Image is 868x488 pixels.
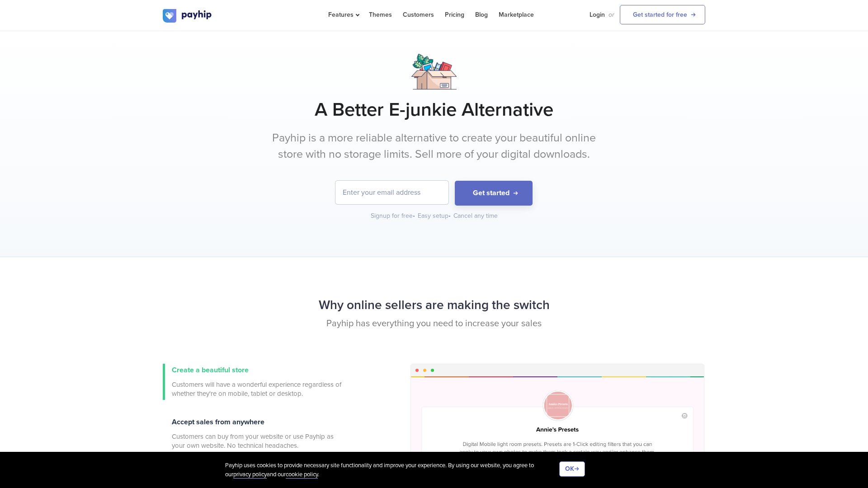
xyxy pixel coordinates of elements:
[620,5,705,24] a: Get started for free
[418,211,452,221] div: Easy setup
[163,416,344,452] a: Accept sales from anywhere Customers can buy from your website or use Payhip as your own website....
[172,380,344,398] span: Customers will have a wonderful experience regardless of whether they're on mobile, tablet or des...
[335,181,448,204] input: Enter your email address
[371,211,416,221] div: Signup for free
[225,461,559,479] div: Payhip uses cookies to provide necessary site functionality and improve your experience. By using...
[172,432,344,450] span: Customers can buy from your website or use Payhip as your own website. No technical headaches.
[163,317,705,330] p: Payhip has everything you need to increase your sales
[163,293,705,317] h2: Why online sellers are making the switch
[328,11,358,19] span: Features
[559,461,585,477] button: OK
[411,54,457,89] img: box.png
[163,364,344,400] a: Create a beautiful store Customers will have a wonderful experience regardless of whether they're...
[163,9,212,23] img: logo.svg
[453,211,498,221] div: Cancel any time
[455,181,533,206] button: Get started
[172,366,249,375] span: Create a beautiful store
[172,418,264,427] span: Accept sales from anywhere
[163,99,705,121] h1: A Better E-junkie Alternative
[286,471,318,479] a: cookie policy
[413,212,415,220] span: •
[233,471,267,479] a: privacy policy
[448,212,451,220] span: •
[264,130,604,162] p: Payhip is a more reliable alternative to create your beautiful online store with no storage limit...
